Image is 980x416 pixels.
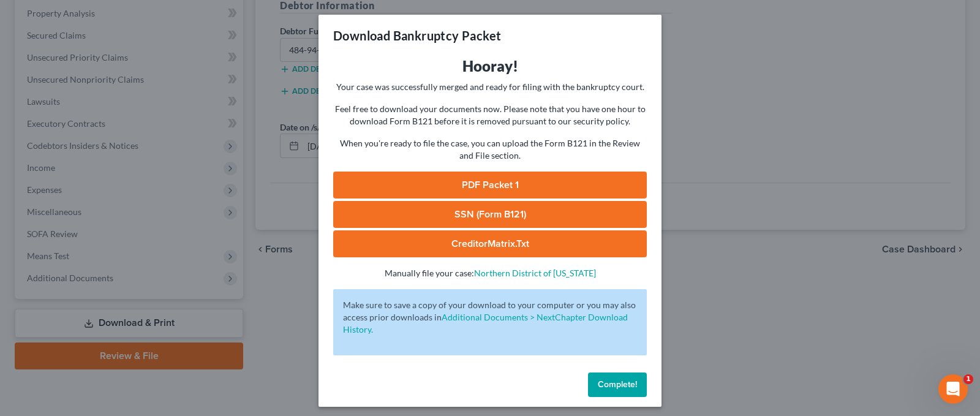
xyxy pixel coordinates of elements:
h3: Download Bankruptcy Packet [333,27,501,44]
a: PDF Packet 1 [333,172,647,199]
p: Manually file your case: [333,267,647,279]
h3: Hooray! [333,56,647,76]
p: Feel free to download your documents now. Please note that you have one hour to download Form B12... [333,103,647,127]
span: Complete! [598,379,637,390]
iframe: Intercom live chat [938,374,968,404]
span: 1 [963,374,973,384]
a: Northern District of [US_STATE] [474,268,596,278]
a: Additional Documents > NextChapter Download History. [343,312,628,335]
p: Make sure to save a copy of your download to your computer or you may also access prior downloads in [343,299,637,336]
a: SSN (Form B121) [333,201,647,228]
p: Your case was successfully merged and ready for filing with the bankruptcy court. [333,81,647,93]
a: CreditorMatrix.txt [333,230,647,257]
button: Complete! [588,373,647,397]
p: When you're ready to file the case, you can upload the Form B121 in the Review and File section. [333,137,647,162]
